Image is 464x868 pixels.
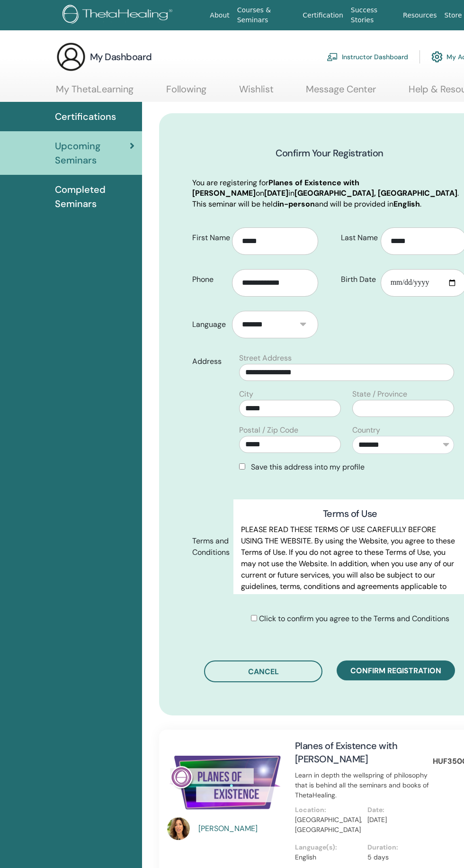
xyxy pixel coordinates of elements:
[56,83,134,102] a: My ThetaLearning
[431,49,443,65] img: cog.svg
[55,139,130,167] span: Upcoming Seminars
[185,353,233,371] label: Address
[233,1,299,29] a: Courses & Seminars
[352,425,380,436] label: Country
[350,666,441,676] span: Confirm registration
[166,83,206,102] a: Following
[295,740,397,765] a: Planes of Existence with [PERSON_NAME]
[192,178,359,198] b: Planes of Existence with [PERSON_NAME]
[295,770,440,800] p: Learn in depth the wellspring of philosophy that is behind all the seminars and books of ThetaHea...
[167,817,190,840] img: default.jpg
[248,667,279,677] span: Cancel
[306,83,376,102] a: Message Center
[295,852,362,862] p: English
[367,815,434,825] p: [DATE]
[198,823,286,834] a: [PERSON_NAME]
[185,316,232,334] label: Language
[295,805,362,815] p: Location:
[334,229,381,247] label: Last Name
[185,532,233,561] label: Terms and Conditions
[399,7,441,24] a: Resources
[295,815,362,835] p: [GEOGRAPHIC_DATA], [GEOGRAPHIC_DATA]
[90,50,152,63] h3: My Dashboard
[239,353,292,364] label: Street Address
[239,83,274,102] a: Wishlist
[367,805,434,815] p: Date:
[347,1,399,29] a: Success Stories
[56,42,86,72] img: generic-user-icon.jpg
[327,46,408,67] a: Instructor Dashboard
[241,524,459,626] p: PLEASE READ THESE TERMS OF USE CAREFULLY BEFORE USING THE WEBSITE. By using the Website, you agre...
[264,188,288,198] b: [DATE]
[277,199,315,209] b: in-person
[62,5,176,26] img: logo.png
[55,109,116,124] span: Certifications
[204,660,322,682] button: Cancel
[185,229,232,247] label: First Name
[299,7,347,24] a: Certification
[367,842,434,852] p: Duration:
[393,199,420,209] b: English
[206,7,233,24] a: About
[367,852,434,862] p: 5 days
[337,660,455,680] button: Confirm registration
[294,188,457,198] b: [GEOGRAPHIC_DATA], [GEOGRAPHIC_DATA]
[327,53,338,61] img: chalkboard-teacher.svg
[334,271,381,289] label: Birth Date
[167,739,284,820] img: Planes of Existence
[251,462,365,472] span: Save this address into my profile
[239,389,253,400] label: City
[185,271,232,289] label: Phone
[352,389,407,400] label: State / Province
[241,507,459,520] h3: Terms of Use
[239,425,298,436] label: Postal / Zip Code
[295,842,362,852] p: Language(s):
[55,182,134,211] span: Completed Seminars
[259,614,449,624] span: Click to confirm you agree to the Terms and Conditions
